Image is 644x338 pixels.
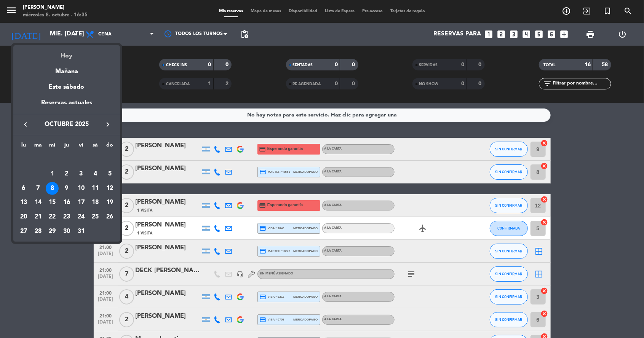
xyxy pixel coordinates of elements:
[75,196,88,209] div: 17
[103,196,116,209] div: 19
[103,210,116,223] div: 26
[89,210,102,223] div: 25
[59,141,74,153] th: jueves
[74,224,88,239] td: 31 de octubre de 2025
[16,196,31,210] td: 13 de octubre de 2025
[102,196,117,210] td: 19 de octubre de 2025
[88,181,103,196] td: 11 de octubre de 2025
[16,210,31,224] td: 20 de octubre de 2025
[17,225,30,238] div: 27
[74,181,88,196] td: 10 de octubre de 2025
[16,224,31,239] td: 27 de octubre de 2025
[31,141,45,153] th: martes
[74,141,88,153] th: viernes
[88,210,103,224] td: 25 de octubre de 2025
[19,120,32,129] button: keyboard_arrow_left
[59,167,74,181] td: 2 de octubre de 2025
[45,167,59,181] td: 1 de octubre de 2025
[89,196,102,209] div: 18
[46,182,59,195] div: 8
[31,210,45,224] td: 21 de octubre de 2025
[60,167,73,180] div: 2
[60,196,73,209] div: 16
[103,182,116,195] div: 12
[32,225,45,238] div: 28
[46,196,59,209] div: 15
[59,224,74,239] td: 30 de octubre de 2025
[45,210,59,224] td: 22 de octubre de 2025
[74,167,88,181] td: 3 de octubre de 2025
[45,181,59,196] td: 8 de octubre de 2025
[59,196,74,210] td: 16 de octubre de 2025
[103,120,112,129] i: keyboard_arrow_right
[17,196,30,209] div: 13
[60,225,73,238] div: 30
[59,210,74,224] td: 23 de octubre de 2025
[88,167,103,181] td: 4 de octubre de 2025
[32,182,45,195] div: 7
[102,141,117,153] th: domingo
[60,182,73,195] div: 9
[75,225,88,238] div: 31
[101,120,115,129] button: keyboard_arrow_right
[31,224,45,239] td: 28 de octubre de 2025
[45,224,59,239] td: 29 de octubre de 2025
[102,210,117,224] td: 26 de octubre de 2025
[46,225,59,238] div: 29
[103,167,116,180] div: 5
[102,167,117,181] td: 5 de octubre de 2025
[88,196,103,210] td: 18 de octubre de 2025
[17,210,30,223] div: 20
[60,210,73,223] div: 23
[75,167,88,180] div: 3
[46,167,59,180] div: 1
[32,120,101,129] span: octubre 2025
[13,77,120,98] div: Este sábado
[31,196,45,210] td: 14 de octubre de 2025
[75,182,88,195] div: 10
[16,181,31,196] td: 6 de octubre de 2025
[102,181,117,196] td: 12 de octubre de 2025
[88,141,103,153] th: sábado
[13,98,120,113] div: Reservas actuales
[45,196,59,210] td: 15 de octubre de 2025
[13,45,120,61] div: Hoy
[16,153,117,167] td: OCT.
[75,210,88,223] div: 24
[89,167,102,180] div: 4
[21,120,30,129] i: keyboard_arrow_left
[13,61,120,77] div: Mañana
[59,181,74,196] td: 9 de octubre de 2025
[46,210,59,223] div: 22
[32,210,45,223] div: 21
[32,196,45,209] div: 14
[17,182,30,195] div: 6
[89,182,102,195] div: 11
[74,210,88,224] td: 24 de octubre de 2025
[31,181,45,196] td: 7 de octubre de 2025
[74,196,88,210] td: 17 de octubre de 2025
[45,141,59,153] th: miércoles
[16,141,31,153] th: lunes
